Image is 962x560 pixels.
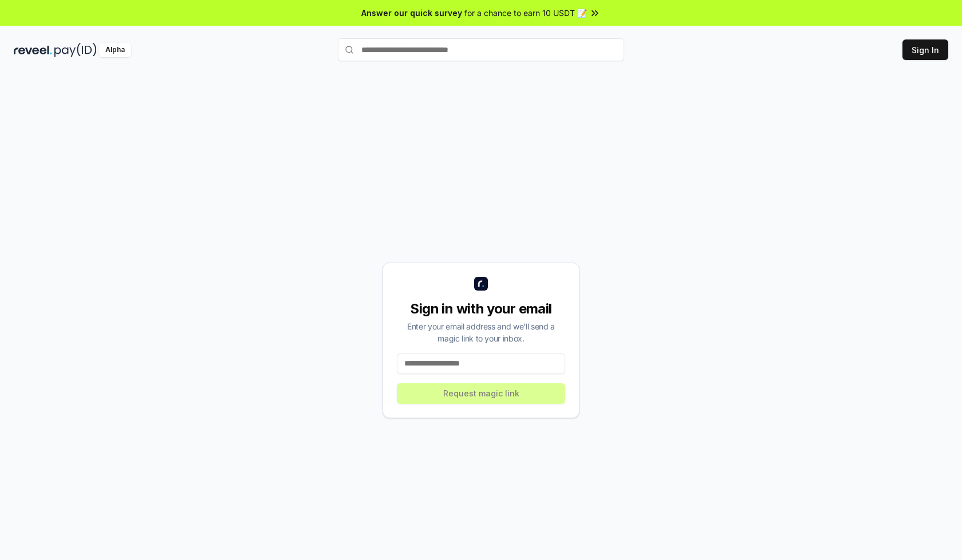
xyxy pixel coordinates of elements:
[464,7,587,19] span: for a chance to earn 10 USDT 📝
[14,43,52,57] img: reveel_dark
[474,277,488,291] img: logo_small
[902,39,948,60] button: Sign In
[361,7,462,19] span: Answer our quick survey
[397,320,565,344] div: Enter your email address and we’ll send a magic link to your inbox.
[54,43,97,57] img: pay_id
[99,43,131,57] div: Alpha
[397,300,565,318] div: Sign in with your email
